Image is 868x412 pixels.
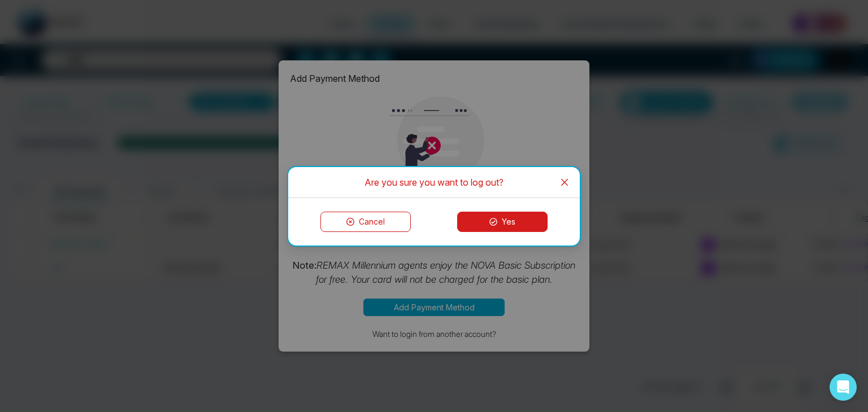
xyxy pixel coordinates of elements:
[302,176,566,189] div: Are you sure you want to log out?
[457,212,548,232] button: Yes
[830,374,857,401] div: Open Intercom Messenger
[549,167,580,198] button: Close
[560,178,569,187] span: close
[320,212,411,232] button: Cancel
